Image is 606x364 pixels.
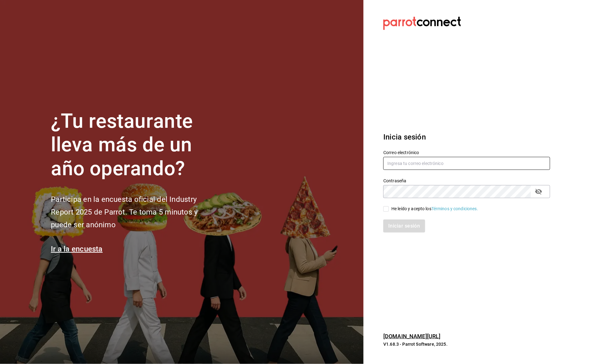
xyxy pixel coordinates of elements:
[383,333,440,340] a: [DOMAIN_NAME][URL]
[51,109,218,181] h1: ¿Tu restaurante lleva más de un año operando?
[431,206,478,211] a: Términos y condiciones.
[383,131,550,143] h3: Inicia sesión
[383,150,550,155] label: Correo electrónico
[383,179,550,183] label: Contraseña
[383,341,550,347] p: V1.68.3 - Parrot Software, 2025.
[51,245,103,253] a: Ir a la encuesta
[51,193,218,231] h2: Participa en la encuesta oficial del Industry Report 2025 de Parrot. Te toma 5 minutos y puede se...
[391,206,478,212] div: He leído y acepto los
[533,186,544,197] button: passwordField
[383,157,550,170] input: Ingresa tu correo electrónico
